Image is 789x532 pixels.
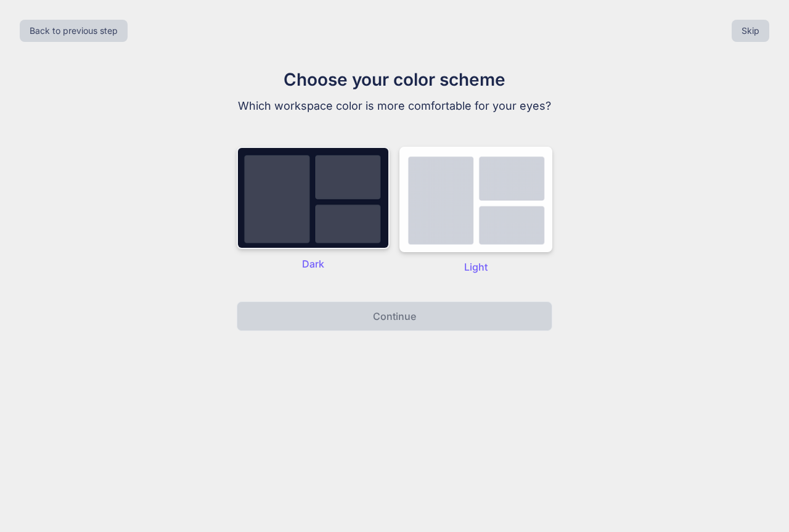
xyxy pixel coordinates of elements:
[373,309,416,324] p: Continue
[187,97,602,115] p: Which workspace color is more comfortable for your eyes?
[237,147,390,249] img: dark
[732,20,769,42] button: Skip
[187,67,602,92] h1: Choose your color scheme
[237,256,390,271] p: Dark
[399,147,552,252] img: dark
[237,301,552,331] button: Continue
[20,20,128,42] button: Back to previous step
[399,260,552,274] p: Light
